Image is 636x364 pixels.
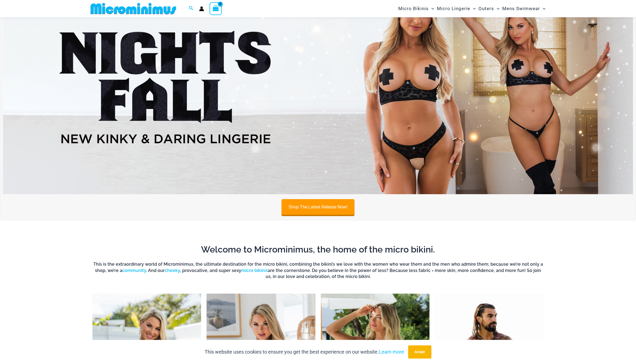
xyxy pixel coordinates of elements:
span: Menu Toggle [494,2,499,16]
a: Search icon link [189,5,194,12]
span: Menu Toggle [470,2,476,16]
span: Menu Toggle [540,2,545,16]
span: Outers [478,2,494,16]
a: Mens SwimwearMenu ToggleMenu Toggle [501,2,547,16]
a: Shop The Latest Release Now! [281,199,355,215]
img: MM SHOP LOGO FLAT [88,2,178,15]
a: Micro LingerieMenu ToggleMenu Toggle [435,2,477,16]
button: Accept [408,345,431,359]
span: Micro Bikinis [398,2,429,16]
span: Mens Swimwear [502,2,540,16]
h6: This is the extraordinary world of Microminimus, the ultimate destination for the micro bikini, c... [92,261,544,280]
a: Learn more [379,349,404,355]
nav: Site Navigation [396,1,548,16]
a: Account icon link [199,6,204,11]
a: View Shopping Cart, empty [210,2,222,15]
a: micro bikinis [241,268,268,273]
span: Menu Toggle [429,2,434,16]
span: Micro Lingerie [437,2,470,16]
a: Micro BikinisMenu ToggleMenu Toggle [397,2,435,16]
p: This website uses cookies to ensure you get the best experience on our website. [205,348,404,356]
a: community [122,268,146,273]
h2: Welcome to Microminimus, the home of the micro bikini. [92,244,544,255]
a: cheeky [165,268,180,273]
a: OutersMenu ToggleMenu Toggle [477,2,501,16]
